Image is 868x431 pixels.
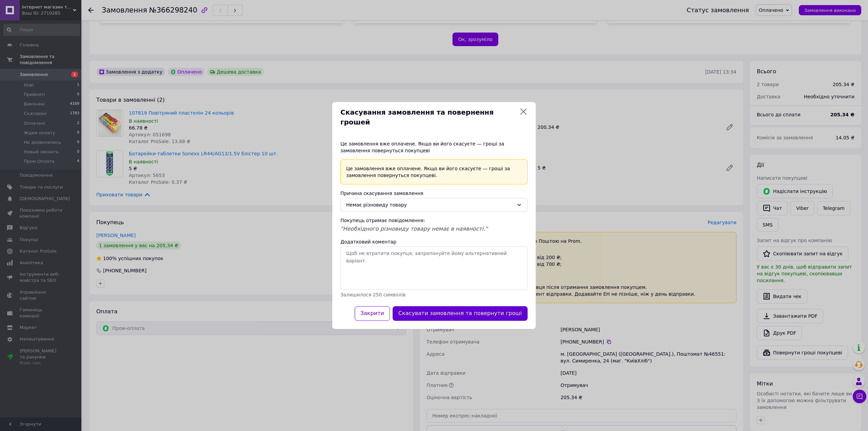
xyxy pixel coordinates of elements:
label: Додатковий коментар [340,239,396,244]
button: Скасувати замовлення та повернути гроші [393,306,528,321]
div: Немає різновиду товару [346,201,514,209]
button: Закрити [355,306,390,321]
span: "Необхідного різновиду товару немає в наявності." [340,226,488,232]
div: Це замовлення вже оплачене. Якщо ви його скасуєте — гроші за замовлення повернуться покупцеві [340,140,528,154]
span: Залишилося 250 символів [340,292,406,297]
div: Причина скасування замовлення [340,190,528,197]
div: Це замовлення вже оплачене. Якщо ви його скасуєте — гроші за замовлення повернуться покупцеві. [340,159,528,184]
span: Скасування замовлення та повернення грошей [340,107,517,127]
div: Покупець отримає повідомлення: [340,217,528,224]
